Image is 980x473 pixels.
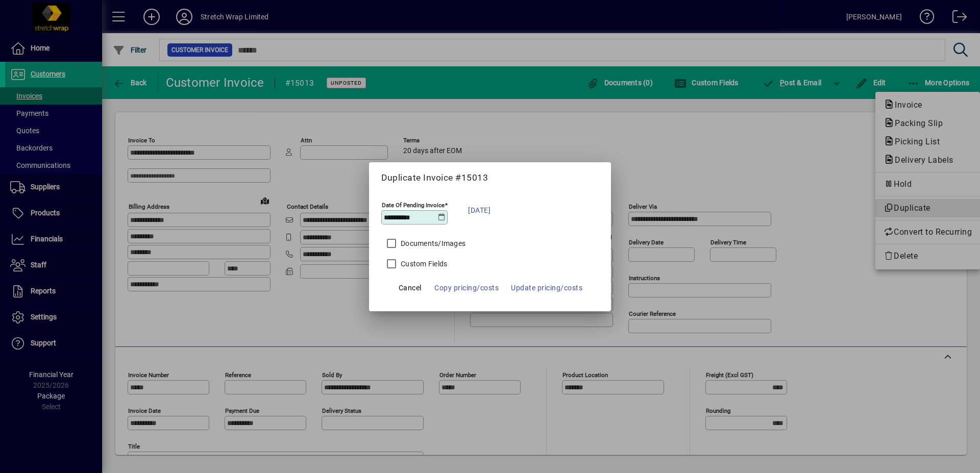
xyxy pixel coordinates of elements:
button: Update pricing/costs [507,279,586,297]
button: [DATE] [463,197,496,223]
span: [DATE] [468,204,491,216]
span: Copy pricing/costs [434,282,499,294]
h5: Duplicate Invoice #15013 [381,172,599,183]
span: Cancel [399,282,422,294]
label: Documents/Images [399,238,465,248]
button: Cancel [394,279,426,297]
span: Update pricing/costs [511,282,582,294]
label: Custom Fields [399,259,447,269]
mat-label: Date Of Pending Invoice [382,201,445,208]
button: Copy pricing/costs [430,279,503,297]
